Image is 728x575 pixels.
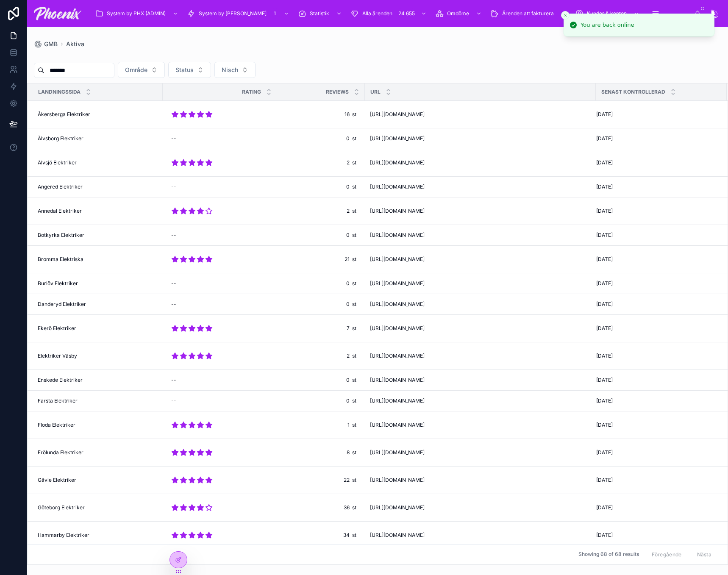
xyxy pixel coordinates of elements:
span: 0 st [286,232,356,239]
span: [URL][DOMAIN_NAME] [370,397,425,404]
span: [DATE] [596,301,613,308]
div: -- [171,183,176,190]
span: [URL][DOMAIN_NAME] [370,325,425,332]
a: [DATE] [596,532,717,539]
a: [DATE] [596,280,717,287]
a: [DATE] [596,301,717,308]
a: Omdöme [433,6,486,21]
a: 0 st [282,277,360,290]
span: Burlöv Elektriker [38,280,78,287]
span: Hammarby Elektriker [38,532,89,539]
span: URL [370,89,381,95]
a: 0 st [282,373,360,387]
span: 0 st [286,301,356,308]
div: -- [171,232,176,239]
span: 16 st [286,111,356,118]
span: 0 st [286,280,356,287]
span: [URL][DOMAIN_NAME] [370,232,425,239]
span: Åkersberga Elektriker [38,111,90,118]
span: [DATE] [596,422,613,428]
a: 2 st [282,349,360,363]
a: 0 st [282,394,360,408]
span: Alla ärenden [362,10,392,17]
span: Göteborg Elektriker [38,504,85,511]
span: [DATE] [596,325,613,332]
span: 1 st [286,422,356,428]
div: -- [171,135,176,142]
a: [DATE] [596,183,717,190]
span: 2 st [286,208,356,214]
span: System by [PERSON_NAME] [199,10,267,17]
div: You are back online [581,21,634,29]
a: Statistik [295,6,346,21]
a: [URL][DOMAIN_NAME] [370,397,591,404]
span: Elektriker Väsby [38,353,77,359]
span: Floda Elektriker [38,422,75,428]
a: [DATE] [596,397,717,404]
span: [DATE] [596,280,613,287]
span: Angered Elektriker [38,183,83,190]
span: 34 st [286,532,356,539]
a: 22 st [282,473,360,487]
a: Botkyrka Elektriker [38,232,158,239]
a: [DATE] [596,353,717,359]
a: Hammarby Elektriker [38,532,158,539]
a: Enskede Elektriker [38,377,158,383]
span: [URL][DOMAIN_NAME] [370,504,425,511]
a: Alla ärenden24 655 [348,6,431,21]
span: Status [175,66,194,74]
span: [DATE] [596,397,613,404]
a: Ekerö Elektriker [38,325,158,332]
a: [DATE] [596,256,717,263]
span: GMB [44,40,58,48]
a: 16 st [282,108,360,121]
span: 22 st [286,477,356,483]
span: Landningssida [38,89,81,95]
a: [DATE] [596,477,717,483]
a: 7 st [282,322,360,335]
span: Nisch [222,66,238,74]
a: -- [168,228,272,242]
div: -- [171,377,176,383]
span: [URL][DOMAIN_NAME] [370,532,425,539]
span: [URL][DOMAIN_NAME] [370,353,425,359]
span: [DATE] [596,256,613,263]
button: Select Button [118,62,165,78]
span: [URL][DOMAIN_NAME] [370,449,425,456]
span: Ekerö Elektriker [38,325,76,332]
a: Åkersberga Elektriker [38,111,158,118]
span: 0 st [286,377,356,383]
a: [DATE] [596,159,717,166]
a: [URL][DOMAIN_NAME] [370,280,591,287]
span: 0 st [286,135,356,142]
span: Område [125,66,147,74]
span: [DATE] [596,353,613,359]
span: [URL][DOMAIN_NAME] [370,208,425,214]
span: [DATE] [596,111,613,118]
a: [DATE] [596,232,717,239]
span: 21 st [286,256,356,263]
a: Göteborg Elektriker [38,504,158,511]
a: [URL][DOMAIN_NAME] [370,325,591,332]
a: [URL][DOMAIN_NAME] [370,301,591,308]
a: Elektriker Väsby [38,353,158,359]
a: [DATE] [596,504,717,511]
div: -- [171,280,176,287]
span: [DATE] [596,159,613,166]
span: [URL][DOMAIN_NAME] [370,377,425,383]
a: [DATE] [596,208,717,214]
a: Älvsjö Elektriker [38,159,158,166]
a: [URL][DOMAIN_NAME] [370,159,591,166]
span: Senast kontrollerad [601,89,665,95]
span: 0 st [286,183,356,190]
a: [URL][DOMAIN_NAME] [370,477,591,483]
span: 7 st [286,325,356,332]
span: Frölunda Elektriker [38,449,83,456]
span: Bromma Elektriska [38,256,83,263]
div: -- [171,301,176,308]
span: [DATE] [596,449,613,456]
a: 8 st [282,446,360,459]
a: [URL][DOMAIN_NAME] [370,208,591,214]
span: [DATE] [596,208,613,214]
span: rating [242,89,261,95]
